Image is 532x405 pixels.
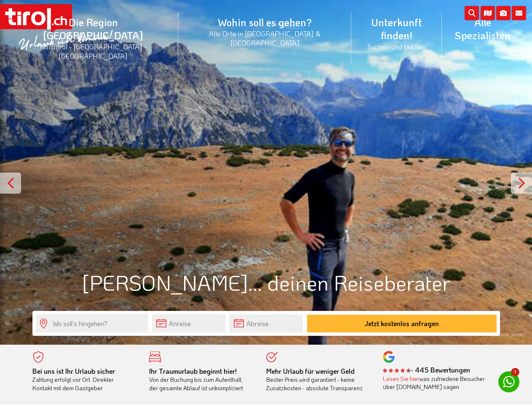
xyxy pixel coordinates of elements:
[152,314,225,332] input: Anreise
[266,367,371,392] div: Bester Preis wird garantiert - keine Zusatzkosten - absolute Transparenz
[511,368,519,376] span: 1
[361,42,431,51] small: Suchen und buchen
[383,365,470,374] b: - 445 Bewertungen
[496,6,511,20] i: Fotogalerie
[36,314,148,332] input: Wo soll's hingehen?
[383,375,487,391] div: was zufriedene Besucher über [DOMAIN_NAME] sagen
[19,42,168,60] small: Nordtirol - [GEOGRAPHIC_DATA] - [GEOGRAPHIC_DATA]
[442,6,524,51] a: Alle Spezialisten
[383,375,420,383] a: Lesen Sie hier
[149,367,254,392] div: Von der Buchung bis zum Aufenthalt, der gesamte Ablauf ist unkompliziert
[512,6,526,20] i: Kontakt
[8,6,178,70] a: Die Region [GEOGRAPHIC_DATA]Nordtirol - [GEOGRAPHIC_DATA] - [GEOGRAPHIC_DATA]
[266,367,355,375] b: Mehr Urlaub für weniger Geld
[32,367,115,375] b: Bei uns ist Ihr Urlaub sicher
[188,29,342,47] small: Alle Orte in [GEOGRAPHIC_DATA] & [GEOGRAPHIC_DATA]
[498,371,519,392] a: 1
[481,6,495,20] i: Karte öffnen
[149,367,237,375] b: Ihr Traumurlaub beginnt hier!
[307,315,497,332] button: Jetzt kostenlos anfragen
[32,367,137,392] div: Zahlung erfolgt vor Ort. Direkter Kontakt mit dem Gastgeber
[230,314,303,332] input: Abreise
[351,6,441,60] a: Unterkunft finden!Suchen und buchen
[32,271,500,294] h1: [PERSON_NAME]... deinen Reiseberater
[178,6,352,57] a: Wohin soll es gehen?Alle Orte in [GEOGRAPHIC_DATA] & [GEOGRAPHIC_DATA]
